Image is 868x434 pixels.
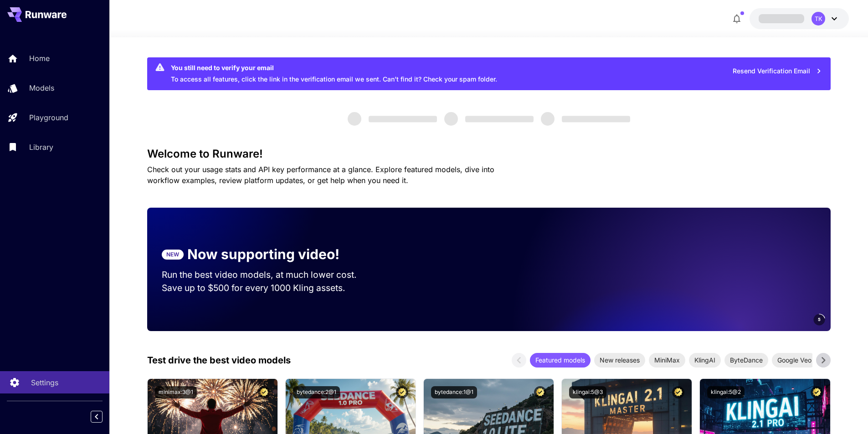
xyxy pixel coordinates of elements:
[91,411,103,423] button: Collapse sidebar
[707,386,745,398] button: klingai:5@2
[147,165,494,185] span: Check out your usage stats and API key performance at a glance. Explore featured models, dive int...
[171,63,497,72] div: You still need to verify your email
[672,386,684,398] button: Certified Model – Vetted for best performance and includes a commercial license.
[750,8,849,29] button: TK
[147,353,291,367] p: Test drive the best video models
[772,355,817,365] span: Google Veo
[812,12,825,26] div: TK
[689,353,721,368] div: KlingAI
[649,355,685,365] span: MiniMax
[293,386,340,398] button: bytedance:2@1
[29,82,54,93] p: Models
[811,386,823,398] button: Certified Model – Vetted for best performance and includes a commercial license.
[162,281,374,295] p: Save up to $500 for every 1000 Kling assets.
[98,408,109,425] div: Collapse sidebar
[534,386,546,398] button: Certified Model – Vetted for best performance and includes a commercial license.
[569,386,606,398] button: klingai:5@3
[530,355,591,365] span: Featured models
[155,386,197,398] button: minimax:3@1
[258,386,270,398] button: Certified Model – Vetted for best performance and includes a commercial license.
[29,142,53,153] p: Library
[724,355,768,365] span: ByteDance
[171,60,497,87] div: To access all features, click the link in the verification email we sent. Can’t find it? Check yo...
[431,386,477,398] button: bytedance:1@1
[649,353,685,368] div: MiniMax
[29,112,68,123] p: Playground
[29,53,50,64] p: Home
[728,62,827,81] button: Resend Verification Email
[594,355,645,365] span: New releases
[818,316,821,323] span: 5
[594,353,645,368] div: New releases
[724,353,768,368] div: ByteDance
[187,244,339,265] p: Now supporting video!
[162,268,374,281] p: Run the best video models, at much lower cost.
[396,386,408,398] button: Certified Model – Vetted for best performance and includes a commercial license.
[530,353,591,368] div: Featured models
[31,377,58,388] p: Settings
[689,355,721,365] span: KlingAI
[147,148,831,160] h3: Welcome to Runware!
[772,353,817,368] div: Google Veo
[166,250,179,259] p: NEW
